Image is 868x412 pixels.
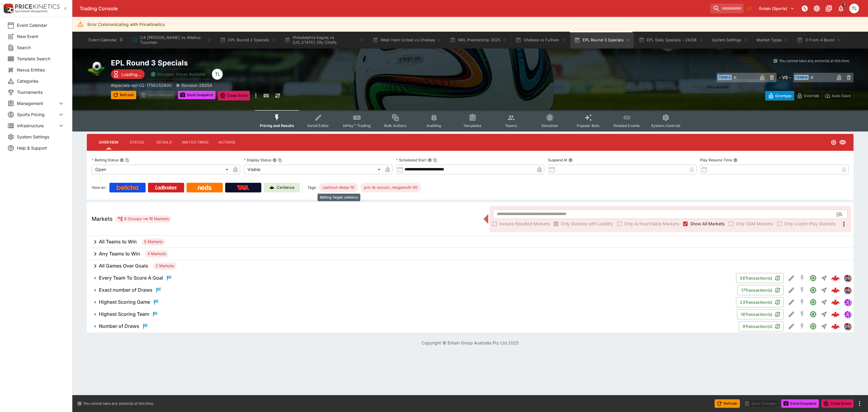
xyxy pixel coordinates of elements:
[147,69,209,79] button: Simulator Prices Available
[821,399,854,408] button: Close Event
[840,220,848,228] svg: More
[433,158,437,162] button: Copy To Clipboard
[561,220,613,227] span: Only Markets with Liability
[577,123,599,128] span: Popular Bets
[841,2,848,8] span: 1
[765,91,854,100] div: Start From
[252,91,259,100] button: more
[810,274,817,282] svg: Open
[446,32,511,49] button: NRL Premiership 2025
[121,71,141,78] p: Loading...
[17,111,58,118] span: Sports Pricing
[278,158,282,162] button: Copy To Clipboard
[844,311,851,318] img: simulator
[784,220,835,227] span: Only Live/In-Play Markets
[99,275,163,281] h6: Every Team To Score A Goal
[512,32,569,49] button: Chelsea vs Fulham
[793,32,844,49] button: 3 From 4 Boost
[80,5,708,12] div: Trading Console
[810,311,817,318] svg: Open
[568,158,573,162] button: Suspend At
[829,308,841,320] a: 4249229c-933b-4fb5-90f0-780380d5ec9d
[92,165,231,174] div: Open
[781,399,819,408] button: Send Snapshot
[118,215,169,223] div: 8 Groups 16 Markets
[111,82,172,88] p: Copy To Clipboard
[848,2,861,15] button: Trent Lewis
[831,310,840,319] img: logo-cerberus--red.svg
[541,123,558,128] span: Simulator
[17,78,65,84] span: Categories
[17,134,65,140] span: System Settings
[307,123,329,128] span: Detail Editor
[819,285,829,296] button: Straight
[831,322,840,331] div: 2050147c-4a49-451b-b9cc-1f31ecf51b7c
[844,275,851,281] img: pricekinetics
[733,158,737,162] button: Play Resume Time
[396,157,426,163] p: Scheduled Start
[142,239,165,245] span: 5 Markets
[499,220,550,227] span: Include Resulted Markets
[237,185,250,190] img: TabNZ
[277,185,294,191] p: Cerberus
[17,100,58,106] span: Management
[260,123,294,128] span: Pricing and Results
[823,3,834,14] button: Documentation
[111,91,136,99] button: Refresh
[15,4,60,9] img: PriceKinetics
[624,220,679,227] span: Only Active/Visible Markets
[804,93,819,99] p: Override
[844,323,851,330] img: pricekinetics
[343,123,371,128] span: InPlay™ Trading
[831,298,840,306] div: 69f2b32c-1b2e-467e-ae11-503c01557fff
[829,272,841,284] a: 1d1e07dc-9748-4833-8823-2aa7b0c96235
[17,122,58,129] span: Infrastructure
[822,91,854,100] button: Auto-Save
[2,2,14,14] img: PriceKinetics Logo
[83,401,154,406] p: You cannot take any action(s) at this time.
[92,157,118,163] p: Betting Status
[17,44,65,51] span: Search
[155,185,177,190] img: Ladbrokes
[99,311,149,317] h6: Highest Scoring Team
[844,274,851,282] div: pricekinetics
[319,183,358,192] div: Betting Target: cerberus
[92,183,107,192] label: View on :
[360,183,421,192] div: Betting Target: cerberus
[831,322,840,331] img: logo-cerberus--red.svg
[87,272,736,284] button: Every Team To Score A Goal
[797,273,808,284] button: SGM Disabled
[369,32,445,49] button: West Ham United vs Chelsea
[92,215,113,222] h5: Markets
[829,320,841,332] a: 2050147c-4a49-451b-b9cc-1f31ecf51b7c
[839,139,846,146] svg: Visible
[831,286,840,294] div: 9d3ae893-3d7d-45e7-bdea-f0eee08e158a
[810,323,817,330] svg: Open
[17,145,65,151] span: Help & Support
[150,135,178,150] button: Details
[635,32,707,49] button: EPL Daily Specials - 24/08
[218,91,250,100] button: Close Event
[99,239,137,245] h6: All Teams to Win
[835,3,846,14] button: Notifications
[178,135,213,150] button: Match Times
[808,273,819,284] button: Open
[797,297,808,308] button: SGM Disabled
[178,91,215,99] button: Send Snapshot
[17,55,65,62] span: Template Search
[244,165,383,174] div: Visible
[810,299,817,306] svg: Open
[819,273,829,284] button: Straight
[125,158,129,162] button: Copy To Clipboard
[319,185,358,191] span: cashout-delay-10
[318,194,360,201] div: Betting Target: cerberus
[832,93,851,99] p: Auto-Save
[829,284,841,296] a: 9d3ae893-3d7d-45e7-bdea-f0eee08e158a
[739,321,784,331] button: 9Transaction(s)
[829,296,841,308] a: 69f2b32c-1b2e-467e-ae11-503c01557fff
[808,297,819,308] button: Open
[794,75,809,80] span: Team B
[181,82,212,88] p: Revision 28054
[808,321,819,332] button: Open
[85,32,127,49] button: Event Calendar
